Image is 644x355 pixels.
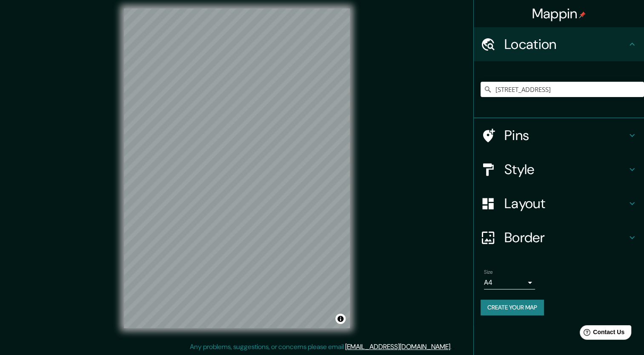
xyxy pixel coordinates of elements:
[579,11,586,18] img: pin-icon.png
[481,82,644,97] input: Pick your city or area
[504,229,627,246] h4: Border
[481,300,544,315] button: Create your map
[504,161,627,178] h4: Style
[345,342,450,351] a: [EMAIL_ADDRESS][DOMAIN_NAME]
[568,322,635,346] iframe: Help widget launcher
[474,118,644,152] div: Pins
[484,276,535,289] div: A4
[474,220,644,255] div: Border
[124,9,350,328] canvas: Map
[484,269,493,276] label: Size
[504,127,627,144] h4: Pins
[474,27,644,61] div: Location
[474,186,644,220] div: Layout
[190,342,452,352] p: Any problems, suggestions, or concerns please email .
[504,36,627,53] h4: Location
[474,152,644,186] div: Style
[453,342,455,352] div: .
[504,195,627,212] h4: Layout
[335,314,346,324] button: Toggle attribution
[452,342,453,352] div: .
[532,5,586,22] h4: Mappin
